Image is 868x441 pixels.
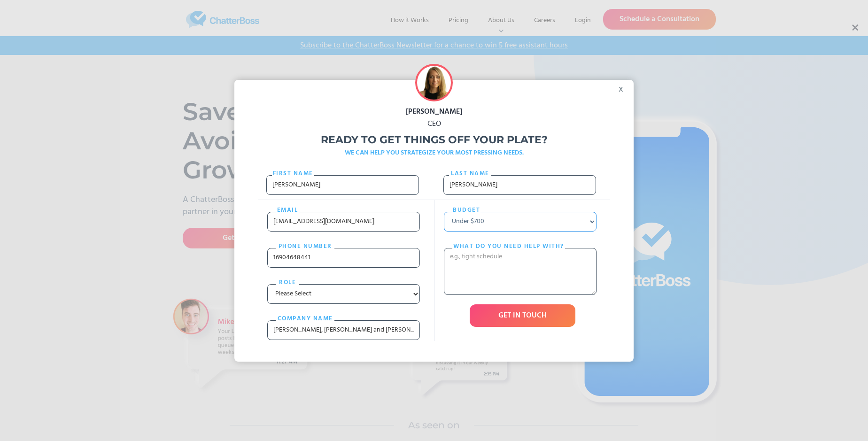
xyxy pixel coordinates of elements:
input: e.g your@email.com [267,212,420,232]
form: Freebie Popup Form 2021 [258,163,610,349]
label: email [276,206,299,215]
input: e.g., John [266,175,419,195]
input: e.g., ChatterBoss [267,320,420,340]
div: CEO [234,118,634,130]
strong: Ready to get things off your plate? [321,133,548,146]
strong: WE CAN HELP YOU STRATEGIZE YOUR MOST PRESSING NEEDS. [345,147,524,158]
label: Role [276,278,299,287]
label: First Name [272,169,314,178]
label: cOMPANY NAME [276,314,334,324]
label: What do you need help with? [452,242,565,251]
div: [PERSON_NAME] [234,106,634,118]
div: x [612,80,634,94]
label: PHONE nUMBER [276,242,334,251]
input: e.g., (888) 888-8888 [267,248,420,268]
label: Budget [452,206,480,215]
input: e.g., Smith [443,175,596,195]
label: Last name [449,169,491,178]
input: GET IN TOUCH [470,304,575,327]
